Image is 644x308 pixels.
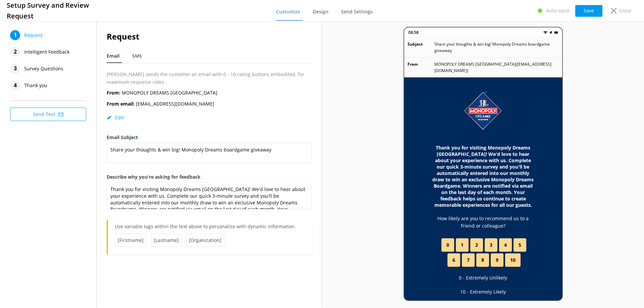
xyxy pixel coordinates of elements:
p: Close [619,7,631,14]
span: 0 [446,241,449,249]
span: Email [107,53,119,59]
label: Describe why you're asking for feedback [107,173,312,181]
label: Email Subject [107,134,312,141]
b: From email: [107,101,135,107]
button: Save [575,5,602,17]
p: How likely are you to recommend us to a friend or colleague? [431,215,535,230]
span: Design [313,8,328,15]
div: 1 [10,30,20,40]
span: Intelligent Feedback [24,47,69,57]
span: [Organization] [186,234,224,247]
h2: Request [107,30,312,43]
h3: Thank you for visiting Monopoly Dreams [GEOGRAPHIC_DATA]! We'd love to hear about your experience... [431,144,535,208]
span: Thank you [24,80,47,90]
span: Survey Questions [24,64,63,74]
span: SMS [132,53,142,59]
span: [Firstname] [115,234,147,247]
p: 0 - Extremely Unlikely [459,274,507,282]
span: Customize [276,8,300,15]
span: 9 [496,256,498,264]
span: Request [24,30,43,40]
span: 1 [461,241,464,249]
span: 10 [510,256,516,264]
p: [EMAIL_ADDRESS][DOMAIN_NAME] [107,100,214,108]
p: MONOPOLY DREAMS [GEOGRAPHIC_DATA] ( [EMAIL_ADDRESS][DOMAIN_NAME] ) [434,61,559,74]
div: 4 [10,80,20,90]
div: 2 [10,47,20,57]
span: 7 [467,256,470,264]
span: Send Settings [341,8,373,15]
span: 4 [504,241,507,249]
p: 10 - Extremely Likely [460,288,506,296]
img: wifi.png [543,30,547,35]
p: MONOPOLY DREAMS [GEOGRAPHIC_DATA] [107,89,217,97]
img: near-me.png [549,30,553,35]
span: [Lastname] [151,234,182,247]
b: From: [107,89,120,96]
p: [PERSON_NAME] sends the customer an email with 0 - 10 rating buttons embedded, for maximum respon... [107,71,312,86]
p: Subject [408,41,434,54]
button: Send Test [10,108,86,121]
textarea: Thank you for visiting Monopoly Dreams [GEOGRAPHIC_DATA]! We'd love to hear about your experience... [107,182,312,209]
textarea: Share your thoughts & win big! Monopoly Dreams boardgame giveaway [107,143,312,163]
p: Auto-send [546,7,569,14]
img: battery.png [554,30,558,35]
button: Edit [107,114,124,121]
span: 6 [452,256,455,264]
div: 3 [10,64,20,74]
p: Share your thoughts & win big! Monopoly Dreams boardgame giveaway [434,41,559,54]
p: From [408,61,434,74]
span: 8 [481,256,484,264]
p: 08:58 [408,29,419,36]
span: 2 [475,241,478,249]
span: 3 [490,241,492,249]
span: 5 [519,241,521,249]
img: 275-1743573225.png [463,91,503,131]
p: Use variable tags within the text above to personalize with dynamic information. [115,223,305,234]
